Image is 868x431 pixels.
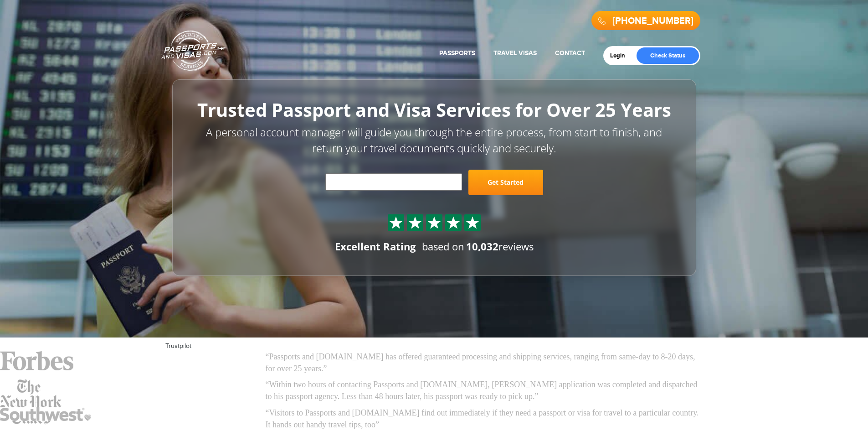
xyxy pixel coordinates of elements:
[555,49,585,57] a: Contact
[266,379,703,402] p: “Within two hours of contacting Passports and [DOMAIN_NAME], [PERSON_NAME] application was comple...
[266,407,703,431] p: “Visitors to Passports and [DOMAIN_NAME] find out immediately if they need a passport or visa for...
[193,100,676,120] h1: Trusted Passport and Visa Services for Over 25 Years
[610,52,632,59] a: Login
[408,216,422,229] img: Sprite St
[266,351,703,374] p: “Passports and [DOMAIN_NAME] has offered guaranteed processing and shipping services, ranging fro...
[612,16,693,26] a: [PHONE_NUMBER]
[335,239,416,254] div: Excellent Rating
[637,47,699,64] a: Check Status
[422,239,464,253] span: based on
[466,239,498,253] strong: 10,032
[447,216,460,229] img: Sprite St
[161,30,226,71] a: Passports & [DOMAIN_NAME]
[439,49,475,57] a: Passports
[427,216,441,229] img: Sprite St
[466,216,479,229] img: Sprite St
[493,49,537,57] a: Travel Visas
[466,239,534,253] span: reviews
[389,216,403,229] img: Sprite St
[193,125,676,156] p: A personal account manager will guide you through the entire process, from start to finish, and r...
[165,343,191,350] a: Trustpilot
[468,170,543,195] a: Get Started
